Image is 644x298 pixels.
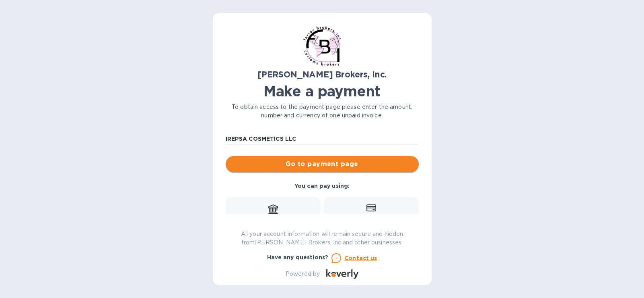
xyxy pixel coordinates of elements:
p: To obtain access to the payment page please enter the amount, number and currency of one unpaid i... [226,103,419,120]
button: Go to payment page [226,156,419,172]
p: All your account information will remain secure and hidden from [PERSON_NAME] Brokers, Inc. and o... [226,230,419,247]
b: [PERSON_NAME] Brokers, Inc. [257,69,387,79]
p: Powered by [286,270,320,278]
span: Go to payment page [232,159,412,169]
input: Enter business name [226,133,419,145]
b: You can pay using: [294,183,350,189]
b: Have any questions? [267,254,329,260]
h1: Make a payment [226,83,419,100]
u: Contact us [344,255,377,261]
